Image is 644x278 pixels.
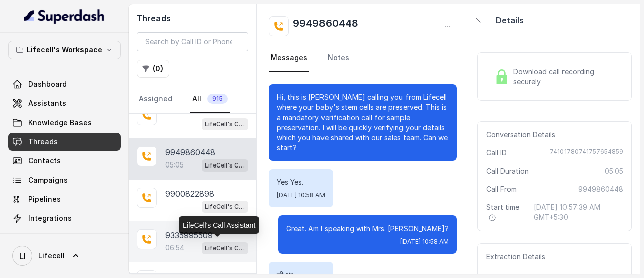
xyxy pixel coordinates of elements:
a: Messages [269,44,309,72]
p: LifeCell's Call Assistant [205,243,245,253]
a: Campaigns [8,171,121,189]
p: 9949860448 [165,146,215,158]
span: Call Duration [486,166,529,176]
p: 9900822898 [165,188,214,200]
img: light.svg [24,8,105,24]
a: Lifecell [8,242,121,270]
a: Pipelines [8,190,121,208]
p: 9335995509 [165,229,213,241]
span: Threads [28,137,58,147]
a: Knowledge Bases [8,114,121,132]
span: Extraction Details [486,252,549,262]
a: Assigned [137,86,174,113]
p: Hi, this is [PERSON_NAME] calling you from Lifecell where your baby's stem cells are preserved. T... [277,92,449,153]
span: Start time [486,202,526,223]
p: LifeCell's Call Assistant [205,202,245,212]
span: [DATE] 10:57:39 AM GMT+5:30 [534,202,623,223]
p: LifeCell's Call Assistant [205,160,245,171]
div: LifeCell's Call Assistant [179,216,259,234]
nav: Tabs [269,44,457,72]
span: Contacts [28,156,61,166]
a: All915 [190,86,230,113]
a: API Settings [8,229,121,247]
a: Contacts [8,152,121,170]
span: Lifecell [38,251,65,261]
button: (0) [137,60,169,78]
span: [DATE] 10:58 AM [400,238,449,246]
nav: Tabs [137,86,248,113]
input: Search by Call ID or Phone Number [137,32,248,51]
span: Conversation Details [486,130,559,140]
img: Lock Icon [494,69,509,84]
span: Call From [486,184,517,194]
h2: Threads [137,12,248,24]
a: Threads [8,133,121,151]
text: LI [19,251,26,261]
span: 74101780741757654859 [550,148,623,158]
h2: 9949860448 [293,16,358,36]
p: Yes Yes. [277,177,325,187]
p: 06:54 [165,243,184,253]
a: Notes [326,44,351,72]
span: 915 [207,94,228,104]
span: Campaigns [28,175,68,185]
span: Assistants [28,98,66,108]
a: Assistants [8,94,121,113]
span: Knowledge Bases [28,118,92,128]
button: Lifecell's Workspace [8,41,121,59]
p: LifeCell's Call Assistant [205,119,245,129]
p: Lifecell's Workspace [27,44,102,56]
span: [DATE] 10:58 AM [277,191,325,199]
span: Pipelines [28,194,61,204]
p: 05:05 [165,160,184,170]
span: Call ID [486,148,507,158]
span: Download call recording securely [513,67,619,87]
span: Integrations [28,213,72,224]
span: Dashboard [28,79,67,89]
a: Integrations [8,209,121,228]
a: Dashboard [8,75,121,93]
p: Details [496,14,524,26]
span: 9949860448 [578,184,623,194]
p: Great. Am I speaking with Mrs. [PERSON_NAME]? [286,224,449,234]
span: API Settings [28,233,72,243]
span: 05:05 [605,166,623,176]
